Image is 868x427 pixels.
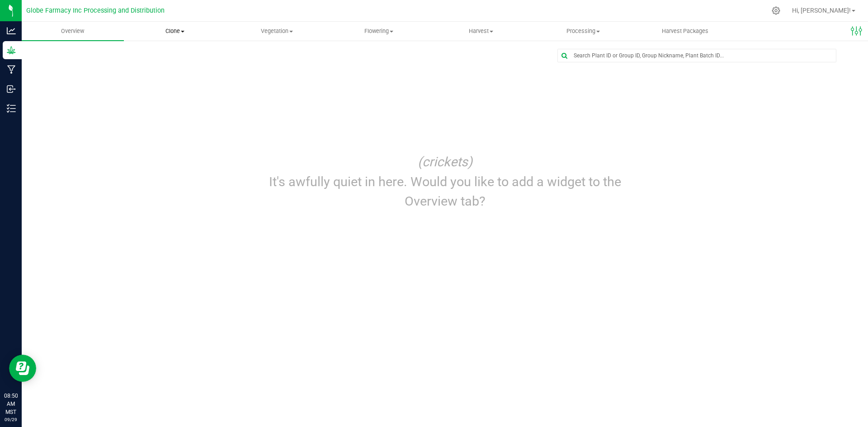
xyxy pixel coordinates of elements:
span: Hi, [PERSON_NAME]! [792,7,851,14]
span: Clone [124,27,226,35]
span: Processing [533,27,634,35]
span: Harvest Packages [650,27,721,35]
inline-svg: Inventory [7,104,16,113]
a: Flowering [328,22,430,41]
div: Manage settings [770,6,782,15]
a: Overview [22,22,124,41]
p: 08:50 AM MST [4,392,18,416]
span: Flowering [328,27,429,35]
a: Harvest [430,22,532,41]
inline-svg: Inbound [7,84,16,94]
p: 09/29 [4,416,18,423]
a: Processing [532,22,634,41]
a: Clone [124,22,226,41]
a: Harvest Packages [634,22,736,41]
a: Vegetation [226,22,328,41]
input: Search Plant ID or Group ID, Group Nickname, Plant Batch ID... [558,49,836,62]
inline-svg: Manufacturing [7,65,16,74]
i: (crickets) [418,154,472,169]
p: It's awfully quiet in here. Would you like to add a widget to the Overview tab? [247,172,643,211]
inline-svg: Analytics [7,26,16,35]
inline-svg: Grow [7,46,16,55]
span: Globe Farmacy Inc Processing and Distribution [26,7,165,14]
span: Vegetation [226,27,328,35]
span: Harvest [430,27,532,35]
span: Overview [49,27,96,35]
iframe: Resource center [9,355,36,382]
